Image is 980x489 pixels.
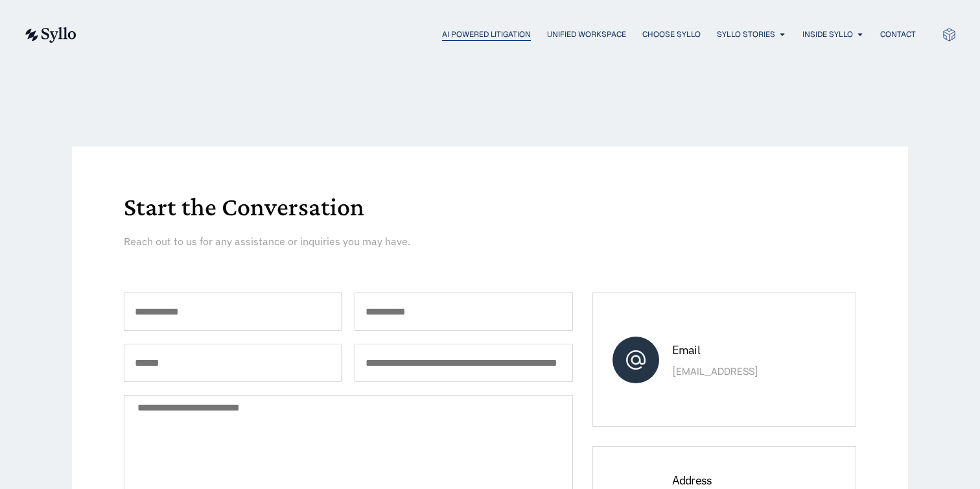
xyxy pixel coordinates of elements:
[672,364,815,379] p: [EMAIL_ADDRESS]
[802,29,853,40] a: Inside Syllo
[717,29,775,40] a: Syllo Stories
[102,29,916,41] nav: Menu
[547,29,626,40] a: Unified Workspace
[124,194,856,220] h1: Start the Conversation
[23,27,76,43] img: syllo
[102,29,916,41] div: Menu Toggle
[642,29,701,40] a: Choose Syllo
[124,233,595,249] p: Reach out to us for any assistance or inquiries you may have.
[672,342,700,357] span: Email
[880,29,916,40] a: Contact
[672,473,712,488] span: Address
[442,29,531,40] a: AI Powered Litigation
